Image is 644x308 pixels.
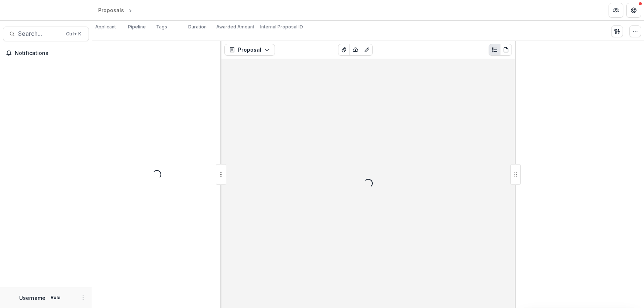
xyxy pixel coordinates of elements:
[156,24,167,30] p: Tags
[65,30,83,38] div: Ctrl + K
[609,3,623,18] button: Partners
[19,294,45,302] p: Username
[3,27,89,41] button: Search...
[98,6,124,14] div: Proposals
[95,5,127,15] a: Proposals
[3,47,89,59] button: Notifications
[48,294,63,301] p: Role
[338,44,350,56] button: View Attached Files
[489,44,500,56] button: Plaintext view
[188,24,207,30] p: Duration
[128,24,146,30] p: Pipeline
[216,24,254,30] p: Awarded Amount
[500,44,512,56] button: PDF view
[15,50,86,56] span: Notifications
[79,293,87,302] button: More
[361,44,373,56] button: Edit as form
[260,24,303,30] p: Internal Proposal ID
[224,44,275,56] button: Proposal
[95,5,165,15] nav: breadcrumb
[18,30,62,37] span: Search...
[626,3,641,18] button: Get Help
[95,24,116,30] p: Applicant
